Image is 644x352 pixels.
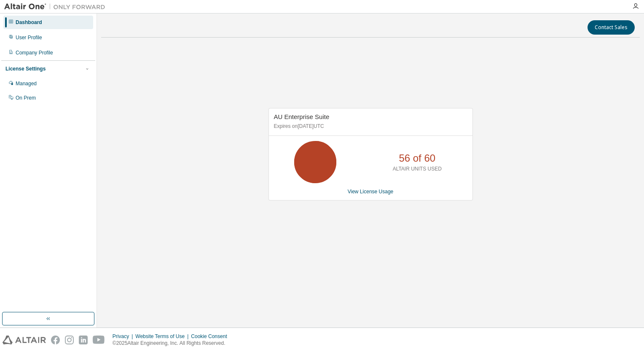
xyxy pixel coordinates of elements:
[93,336,105,344] img: youtube.svg
[3,336,46,344] img: altair_logo.svg
[348,189,394,195] a: View License Usage
[393,165,442,173] p: ALTAIR UNITS USED
[16,80,37,87] div: Managed
[5,65,46,72] div: License Settings
[4,3,110,11] img: Altair One
[274,113,330,120] span: AU Enterprise Suite
[191,333,232,340] div: Cookie Consent
[588,20,635,35] button: Contact Sales
[135,333,191,340] div: Website Terms of Use
[16,49,53,56] div: Company Profile
[113,340,232,347] p: © 2025 Altair Engineering, Inc. All Rights Reserved.
[274,123,465,130] p: Expires on [DATE] UTC
[79,336,88,344] img: linkedin.svg
[16,34,42,41] div: User Profile
[65,336,74,344] img: instagram.svg
[399,151,435,165] p: 56 of 60
[16,19,42,26] div: Dashboard
[16,95,36,101] div: On Prem
[51,336,60,344] img: facebook.svg
[113,333,135,340] div: Privacy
